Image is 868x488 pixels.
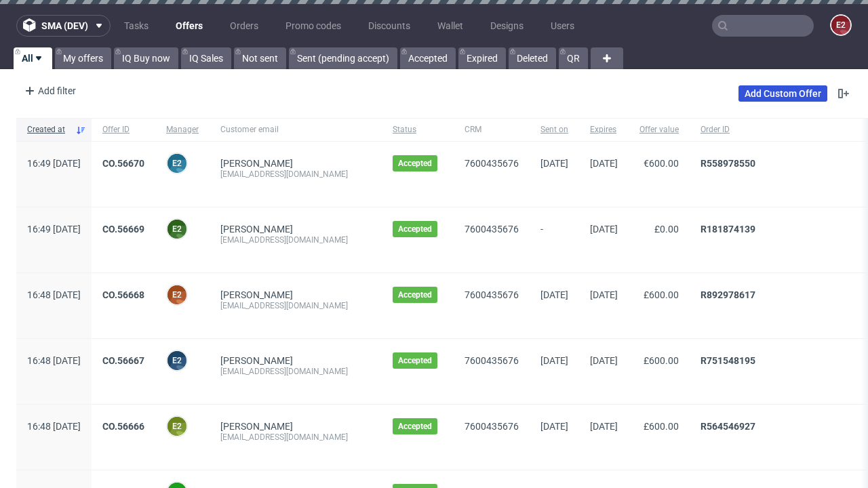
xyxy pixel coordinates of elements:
[540,124,568,136] span: Sent on
[590,421,618,432] span: [DATE]
[738,85,827,102] a: Add Custom Offer
[398,289,432,300] span: Accepted
[14,47,52,69] a: All
[27,224,81,235] span: 16:49 [DATE]
[644,355,679,366] span: £600.00
[220,300,371,311] div: [EMAIL_ADDRESS][DOMAIN_NAME]
[167,351,186,370] figcaption: e2
[220,158,293,169] a: [PERSON_NAME]
[102,158,144,169] a: CO.56670
[398,355,432,366] span: Accepted
[116,15,157,37] a: Tasks
[41,21,88,30] span: sma (dev)
[654,224,679,235] span: £0.00
[167,154,186,173] figcaption: e2
[102,224,144,235] a: CO.56669
[393,124,443,136] span: Status
[540,355,568,366] span: [DATE]
[220,355,293,366] a: [PERSON_NAME]
[398,158,432,169] span: Accepted
[181,47,231,69] a: IQ Sales
[222,15,267,37] a: Orders
[639,124,679,136] span: Offer value
[19,80,79,102] div: Add filter
[590,355,618,366] span: [DATE]
[644,421,679,432] span: £600.00
[234,47,286,69] a: Not sent
[167,220,186,239] figcaption: e2
[102,421,144,432] a: CO.56666
[482,15,532,37] a: Designs
[360,15,418,37] a: Discounts
[701,355,755,366] a: R751548195
[167,15,211,37] a: Offers
[644,289,679,300] span: £600.00
[701,124,848,136] span: Order ID
[114,47,178,69] a: IQ Buy now
[465,158,519,169] a: 7600435676
[55,47,111,69] a: My offers
[590,158,618,169] span: [DATE]
[102,355,144,366] a: CO.56667
[590,224,618,235] span: [DATE]
[701,289,755,300] a: R892978617
[590,124,618,136] span: Expires
[27,124,70,136] span: Created at
[220,224,293,235] a: [PERSON_NAME]
[220,421,293,432] a: [PERSON_NAME]
[102,289,144,300] a: CO.56668
[429,15,471,37] a: Wallet
[27,158,81,169] span: 16:49 [DATE]
[542,15,583,37] a: Users
[398,224,432,235] span: Accepted
[220,124,371,136] span: Customer email
[16,15,111,37] button: sma (dev)
[166,124,199,136] span: Manager
[465,224,519,235] a: 7600435676
[540,421,568,432] span: [DATE]
[701,224,755,235] a: R181874139
[701,158,755,169] a: R558978550
[277,15,349,37] a: Promo codes
[701,421,755,432] a: R564546927
[644,158,679,169] span: €600.00
[398,421,432,432] span: Accepted
[167,285,186,304] figcaption: e2
[509,47,556,69] a: Deleted
[27,421,81,432] span: 16:48 [DATE]
[167,417,186,436] figcaption: e2
[220,432,371,443] div: [EMAIL_ADDRESS][DOMAIN_NAME]
[590,289,618,300] span: [DATE]
[220,366,371,377] div: [EMAIL_ADDRESS][DOMAIN_NAME]
[220,235,371,245] div: [EMAIL_ADDRESS][DOMAIN_NAME]
[465,421,519,432] a: 7600435676
[540,158,568,169] span: [DATE]
[289,47,397,69] a: Sent (pending accept)
[540,289,568,300] span: [DATE]
[27,289,81,300] span: 16:48 [DATE]
[400,47,456,69] a: Accepted
[831,16,850,35] figcaption: e2
[220,169,371,180] div: [EMAIL_ADDRESS][DOMAIN_NAME]
[220,289,293,300] a: [PERSON_NAME]
[465,289,519,300] a: 7600435676
[458,47,506,69] a: Expired
[27,355,81,366] span: 16:48 [DATE]
[559,47,588,69] a: QR
[465,124,519,136] span: CRM
[540,224,568,256] span: -
[102,124,144,136] span: Offer ID
[465,355,519,366] a: 7600435676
